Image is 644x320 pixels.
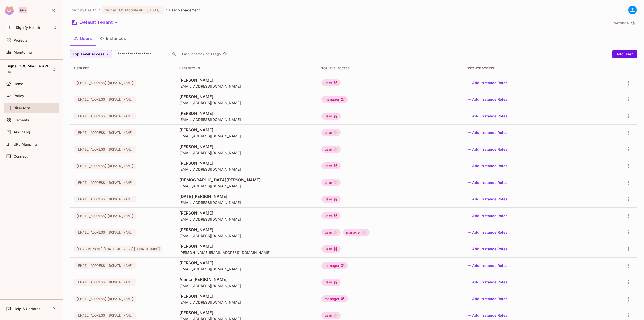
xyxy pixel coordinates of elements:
[96,32,130,45] button: Instances
[179,167,314,172] span: [EMAIL_ADDRESS][DOMAIN_NAME]
[466,245,509,253] button: Add Instance Roles
[179,134,314,138] span: [EMAIL_ADDRESS][DOMAIN_NAME]
[74,179,136,186] span: [EMAIL_ADDRESS][DOMAIN_NAME]
[179,283,314,288] span: [EMAIL_ADDRESS][DOMAIN_NAME]
[466,129,509,137] button: Add Instance Roles
[321,79,341,86] div: user
[182,52,221,56] p: Last Updated 2 hours ago
[466,311,509,319] button: Add Instance Roles
[321,212,341,219] div: user
[179,77,314,83] span: [PERSON_NAME]
[466,195,509,203] button: Add Instance Roles
[150,8,156,12] span: UAT
[321,262,348,269] div: manager
[179,94,314,99] span: [PERSON_NAME]
[179,293,314,299] span: [PERSON_NAME]
[7,70,13,74] span: UAT
[321,146,341,153] div: user
[321,179,341,186] div: user
[70,32,96,45] button: Users
[466,145,509,153] button: Add Instance Roles
[321,295,348,302] div: manager
[466,212,509,220] button: Add Instance Roles
[321,96,348,103] div: manager
[343,229,370,236] div: manager
[179,277,314,282] span: Amrita [PERSON_NAME]
[14,142,37,146] span: URL Mapping
[466,295,509,303] button: Add Instance Roles
[466,262,509,270] button: Add Instance Roles
[179,267,314,271] span: [EMAIL_ADDRESS][DOMAIN_NAME]
[179,144,314,149] span: [PERSON_NAME]
[16,26,40,30] span: Workspace: Signify Health
[179,210,314,216] span: [PERSON_NAME]
[179,260,314,266] span: [PERSON_NAME]
[14,82,23,86] span: Home
[179,250,314,255] span: [PERSON_NAME][EMAIL_ADDRESS][DOMAIN_NAME]
[466,179,509,187] button: Add Instance Roles
[74,212,136,219] span: [EMAIL_ADDRESS][DOMAIN_NAME]
[74,262,136,269] span: [EMAIL_ADDRESS][DOMAIN_NAME]
[466,162,509,170] button: Add Instance Roles
[74,312,136,319] span: [EMAIL_ADDRESS][DOMAIN_NAME]
[74,296,136,302] span: [EMAIL_ADDRESS][DOMAIN_NAME]
[14,106,30,110] span: Directory
[321,162,341,169] div: user
[74,80,136,86] span: [EMAIL_ADDRESS][DOMAIN_NAME]
[74,163,136,169] span: [EMAIL_ADDRESS][DOMAIN_NAME]
[19,7,27,13] div: Pro
[74,196,136,202] span: [EMAIL_ADDRESS][DOMAIN_NAME]
[223,52,227,57] span: refresh
[179,127,314,133] span: [PERSON_NAME]
[179,194,314,199] span: [DATE][PERSON_NAME]
[179,100,314,105] span: [EMAIL_ADDRESS][DOMAIN_NAME]
[5,6,14,15] img: SReyMgAAAABJRU5ErkJggg==
[179,227,314,232] span: [PERSON_NAME]
[466,95,509,103] button: Add Instance Roles
[14,50,32,54] span: Monitoring
[105,8,145,12] span: Signal OCC Module API
[74,279,136,286] span: [EMAIL_ADDRESS][DOMAIN_NAME]
[179,200,314,205] span: [EMAIL_ADDRESS][DOMAIN_NAME]
[72,8,97,12] span: the active workspace
[14,307,41,311] span: Help & Updates
[14,94,24,98] span: Policy
[7,64,48,68] span: Signal OCC Module API
[179,117,314,122] span: [EMAIL_ADDRESS][DOMAIN_NAME]
[179,66,314,70] div: User Details
[74,229,136,236] span: [EMAIL_ADDRESS][DOMAIN_NAME]
[6,24,13,31] span: S
[74,246,162,252] span: [PERSON_NAME][EMAIL_ADDRESS][DOMAIN_NAME]
[321,113,341,120] div: user
[166,8,167,12] li: /
[179,84,314,89] span: [EMAIL_ADDRESS][DOMAIN_NAME]
[321,66,458,70] div: Top Level Access
[74,146,136,153] span: [EMAIL_ADDRESS][DOMAIN_NAME]
[99,8,100,12] li: /
[321,129,341,136] div: user
[179,300,314,305] span: [EMAIL_ADDRESS][DOMAIN_NAME]
[179,150,314,155] span: [EMAIL_ADDRESS][DOMAIN_NAME]
[179,233,314,238] span: [EMAIL_ADDRESS][DOMAIN_NAME]
[70,50,112,58] button: Top Level Access
[74,66,171,70] div: User Key
[321,245,341,253] div: user
[74,96,136,103] span: [EMAIL_ADDRESS][DOMAIN_NAME]
[14,118,29,122] span: Elements
[179,177,314,183] span: [DEMOGRAPHIC_DATA][PERSON_NAME]
[179,217,314,222] span: [EMAIL_ADDRESS][DOMAIN_NAME]
[466,228,509,236] button: Add Instance Roles
[169,8,200,12] span: User Management
[612,19,637,27] button: Settings
[179,243,314,249] span: [PERSON_NAME]
[466,112,509,120] button: Add Instance Roles
[466,278,509,286] button: Add Instance Roles
[179,111,314,116] span: [PERSON_NAME]
[73,51,104,57] span: Top Level Access
[74,129,136,136] span: [EMAIL_ADDRESS][DOMAIN_NAME]
[146,8,148,12] span: :
[321,196,341,203] div: user
[466,66,591,70] div: Instance Access
[179,160,314,166] span: [PERSON_NAME]
[179,310,314,315] span: [PERSON_NAME]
